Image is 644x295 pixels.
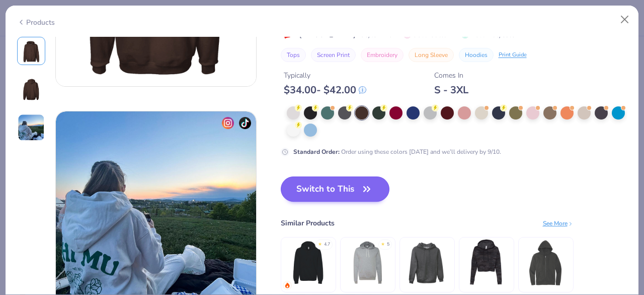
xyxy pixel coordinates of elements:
[19,77,43,101] img: Back
[284,84,366,96] div: $ 34.00 - $ 42.00
[284,70,366,81] div: Typically
[462,239,510,286] img: Independent Trading Co. Women’s Lightweight Cropped Hooded Sweatshirt
[222,117,234,129] img: insta-icon.png
[381,241,385,245] div: ★
[409,48,454,62] button: Long Sleeve
[318,241,322,245] div: ★
[522,239,570,286] img: District V.I.T.™ Fleece Full-Zip Hoodie
[18,114,45,141] img: User generated content
[344,239,391,286] img: Bella + Canvas Unisex Hooded Pullover Sweatshirt
[293,147,501,156] div: Order using these colors [DATE] and we’ll delivery by 9/10.
[361,48,404,62] button: Embroidery
[284,282,290,288] img: trending.gif
[239,117,251,129] img: tiktok-icon.png
[19,39,43,63] img: Front
[434,84,468,96] div: S - 3XL
[324,241,330,248] div: 4.7
[281,218,335,228] div: Similar Products
[281,48,306,62] button: Tops
[403,239,451,286] img: Threadfast Apparel Unisex Ultimate Fleece Pullover Hooded Sweatshirt
[284,239,332,286] img: Gildan Softstyle® Fleece Pullover Hooded Sweatshirt
[459,48,494,62] button: Hoodies
[311,48,356,62] button: Screen Print
[499,50,527,59] div: Print Guide
[17,17,55,28] div: Products
[281,176,390,202] button: Switch to This
[387,241,389,248] div: 5
[434,70,468,81] div: Comes In
[615,10,634,29] button: Close
[543,218,574,227] div: See More
[293,147,340,155] strong: Standard Order :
